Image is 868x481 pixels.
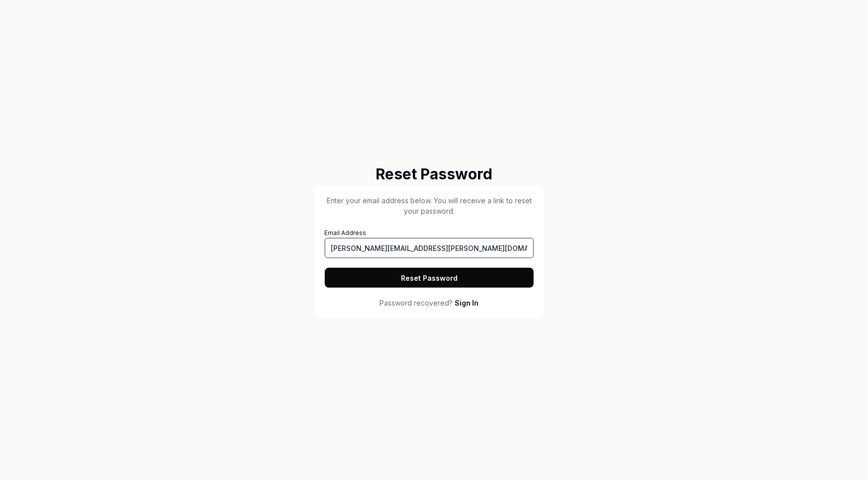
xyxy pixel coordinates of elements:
[380,298,453,308] span: Password recovered?
[325,195,534,216] p: Enter your email address below. You will receive a link to reset your password.
[325,238,534,258] input: Email Address
[325,268,534,288] button: Reset Password
[325,229,534,258] label: Email Address
[455,298,479,308] a: Sign In
[315,163,554,185] h2: Reset Password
